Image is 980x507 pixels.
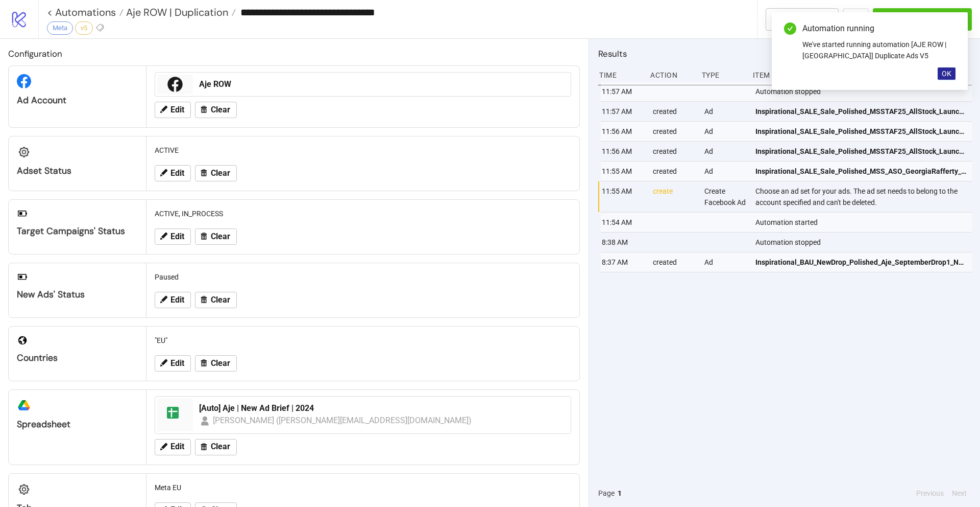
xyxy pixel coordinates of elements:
[601,102,645,121] div: 11:57 AM
[598,47,972,60] h2: Results
[155,165,191,181] button: Edit
[155,439,191,455] button: Edit
[754,181,974,212] div: Choose an ad set for your ads. The ad set needs to belong to the account specified and can't be d...
[155,292,191,308] button: Edit
[755,257,967,268] span: Inspirational_BAU_NewDrop_Polished_Aje_SeptemberDrop1_NewArrivals_DayDressing_Branding_Video_2025...
[652,122,696,141] div: created
[151,204,575,223] div: ACTIVE, IN_PROCESS
[17,419,138,430] div: Spreadsheet
[8,47,580,60] h2: Configuration
[601,142,645,161] div: 11:56 AM
[170,359,184,368] span: Edit
[155,102,191,118] button: Edit
[942,70,951,78] span: OK
[75,21,93,35] div: v5
[843,8,869,31] button: ...
[601,252,645,272] div: 8:37 AM
[601,162,645,181] div: 11:55 AM
[949,488,970,499] button: Next
[938,67,955,80] button: OK
[754,82,974,101] div: Automation stopped
[601,181,645,212] div: 11:55 AM
[213,414,472,427] div: [PERSON_NAME] ([PERSON_NAME][EMAIL_ADDRESS][DOMAIN_NAME])
[598,488,615,499] span: Page
[755,126,967,137] span: Inspirational_SALE_Sale_Polished_MSSTAF25_AllStock_Launch_Campaign_Image_20250908_Automatic_EU
[211,232,230,241] span: Clear
[784,22,796,35] span: check-circle
[652,102,696,121] div: created
[754,233,974,252] div: Automation stopped
[755,146,967,157] span: Inspirational_SALE_Sale_Polished_MSSTAF25_AllStock_Launch_DPA_Catalogue - Product Set_20250908_Au...
[211,295,230,305] span: Clear
[755,166,967,177] span: Inspirational_SALE_Sale_Polished_MSS_ASO_GeorgiaRafferty_Looks2_Video_20250908_Automatic_EU
[151,267,575,287] div: Paused
[47,21,73,35] div: Meta
[703,181,747,212] div: Create Facebook Ad
[199,403,565,414] div: [Auto] Aje | New Ad Brief | 2024
[802,39,955,61] div: We've started running automation [AJE ROW | [GEOGRAPHIC_DATA]] Duplicate Ads V5
[703,252,747,272] div: Ad
[652,162,696,181] div: created
[601,233,645,252] div: 8:38 AM
[170,105,184,114] span: Edit
[151,478,575,497] div: Meta EU
[913,488,947,499] button: Previous
[17,165,138,177] div: Adset Status
[754,213,974,232] div: Automation started
[17,95,138,106] div: Ad Account
[151,141,575,160] div: ACTIVE
[601,213,645,232] div: 11:54 AM
[755,162,967,181] a: Inspirational_SALE_Sale_Polished_MSS_ASO_GeorgiaRafferty_Looks2_Video_20250908_Automatic_EU
[755,102,967,121] a: Inspirational_SALE_Sale_Polished_MSSTAF25_AllStock_Launch_Graphic_Image_20250908_Automatic_EU
[649,65,693,85] div: Action
[195,355,237,372] button: Clear
[195,102,237,118] button: Clear
[598,65,642,85] div: Time
[703,162,747,181] div: Ad
[703,122,747,141] div: Ad
[211,359,230,368] span: Clear
[195,228,237,245] button: Clear
[652,181,696,212] div: create
[170,232,184,241] span: Edit
[652,252,696,272] div: created
[703,142,747,161] div: Ad
[755,252,967,272] a: Inspirational_BAU_NewDrop_Polished_Aje_SeptemberDrop1_NewArrivals_DayDressing_Branding_Video_2025...
[17,225,138,237] div: Target Campaigns' Status
[766,8,839,31] button: To Builder
[17,352,138,364] div: Countries
[199,79,565,90] div: Aje ROW
[151,331,575,350] div: "EU"
[195,439,237,455] button: Clear
[755,142,967,161] a: Inspirational_SALE_Sale_Polished_MSSTAF25_AllStock_Launch_DPA_Catalogue - Product Set_20250908_Au...
[155,228,191,245] button: Edit
[170,169,184,178] span: Edit
[124,7,236,17] a: Aje ROW | Duplication
[703,102,747,121] div: Ad
[47,7,124,17] a: < Automations
[615,488,625,499] button: 1
[170,442,184,451] span: Edit
[652,142,696,161] div: created
[601,82,645,101] div: 11:57 AM
[601,122,645,141] div: 11:56 AM
[755,106,967,117] span: Inspirational_SALE_Sale_Polished_MSSTAF25_AllStock_Launch_Graphic_Image_20250908_Automatic_EU
[17,289,138,301] div: New Ads' Status
[211,105,230,114] span: Clear
[195,292,237,308] button: Clear
[211,169,230,178] span: Clear
[124,6,228,19] span: Aje ROW | Duplication
[873,8,972,31] button: Run Automation
[802,22,955,35] div: Automation running
[211,442,230,451] span: Clear
[155,355,191,372] button: Edit
[195,165,237,181] button: Clear
[755,122,967,141] a: Inspirational_SALE_Sale_Polished_MSSTAF25_AllStock_Launch_Campaign_Image_20250908_Automatic_EU
[170,295,184,305] span: Edit
[752,65,972,85] div: Item
[701,65,745,85] div: Type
